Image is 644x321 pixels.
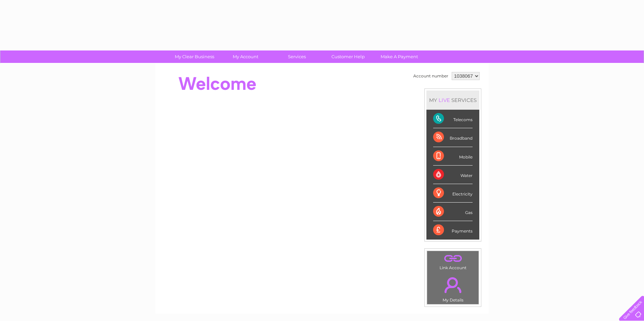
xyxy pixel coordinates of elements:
div: Gas [433,203,473,221]
div: Water [433,166,473,184]
div: Telecoms [433,110,473,128]
div: Broadband [433,128,473,147]
a: . [429,253,477,264]
a: . [429,273,477,297]
a: Customer Help [320,50,376,63]
td: Link Account [427,251,479,272]
a: My Account [218,50,273,63]
div: Electricity [433,184,473,203]
a: My Clear Business [167,50,222,63]
div: Payments [433,221,473,239]
td: Account number [412,70,450,82]
div: Mobile [433,147,473,166]
div: LIVE [437,97,451,103]
a: Make A Payment [372,50,427,63]
td: My Details [427,272,479,305]
a: Services [269,50,325,63]
div: MY SERVICES [426,91,479,110]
